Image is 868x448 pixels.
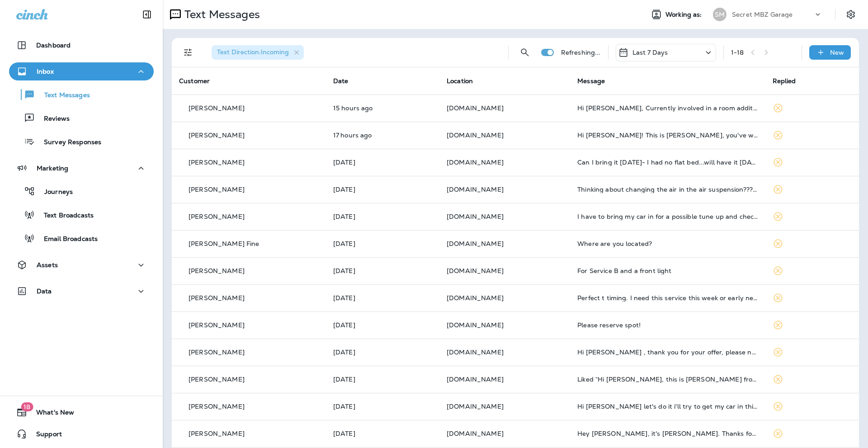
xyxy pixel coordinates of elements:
div: Thinking about changing the air in the air suspension??? I guess there can be water. Ask the boss... [577,186,758,193]
p: [PERSON_NAME] [189,349,245,356]
p: [PERSON_NAME] [189,213,245,220]
button: 18What's New [9,403,154,421]
p: [PERSON_NAME] [189,159,245,166]
p: Last 7 Days [632,49,668,56]
p: Aug 18, 2025 03:16 PM [333,186,432,193]
p: [PERSON_NAME] [189,132,245,139]
p: Aug 18, 2025 01:29 PM [333,321,432,329]
div: SM [713,8,726,21]
button: Assets [9,256,154,274]
span: [DOMAIN_NAME] [447,158,504,166]
button: Journeys [9,182,154,201]
span: Text Direction : Incoming [217,48,289,56]
p: [PERSON_NAME] [189,321,245,329]
button: Text Broadcasts [9,205,154,224]
p: Aug 19, 2025 01:46 PM [333,132,432,139]
span: Replied [773,77,796,85]
p: Secret MBZ Garage [732,11,793,18]
p: [PERSON_NAME] [189,376,245,383]
div: Perfect t timing. I need this service this week or early next on the 2009 E350. And we schedule p... [577,294,758,302]
p: [PERSON_NAME] Fine [189,240,259,247]
p: [PERSON_NAME] [189,104,245,112]
span: [DOMAIN_NAME] [447,348,504,356]
span: Date [333,77,349,85]
div: Text Direction:Incoming [212,45,304,60]
p: Refreshing... [561,49,601,56]
span: [DOMAIN_NAME] [447,185,504,193]
p: Email Broadcasts [35,235,98,244]
p: Inbox [37,68,54,75]
p: Reviews [35,115,70,123]
div: Hi Jeff! This is Amanda, you've worked on my GLC 300 before. I hope you are well! Last time my ca... [577,132,758,139]
button: Text Messages [9,85,154,104]
p: Aug 18, 2025 01:17 PM [333,430,432,437]
span: Working as: [665,11,704,19]
p: Aug 18, 2025 02:32 PM [333,240,432,247]
button: Marketing [9,159,154,177]
button: Data [9,282,154,300]
span: Message [577,77,605,85]
div: I have to bring my car in for a possible tune up and check up, so that sounds perfect. [577,213,758,220]
span: Customer [179,77,210,85]
button: Survey Responses [9,132,154,151]
p: Dashboard [36,42,71,49]
p: Aug 18, 2025 01:27 PM [333,349,432,356]
p: Aug 18, 2025 01:26 PM [333,376,432,383]
p: Aug 18, 2025 05:46 PM [333,159,432,166]
button: Email Broadcasts [9,229,154,248]
span: What's New [27,409,74,420]
span: [DOMAIN_NAME] [447,321,504,329]
span: [DOMAIN_NAME] [447,131,504,139]
p: Journeys [35,188,73,197]
p: Text Messages [35,91,90,100]
p: [PERSON_NAME] [189,186,245,193]
span: [DOMAIN_NAME] [447,267,504,275]
p: Aug 18, 2025 02:42 PM [333,213,432,220]
div: Hey Jeff, it's Seth. Thanks for your note against my better judgment. I actually took my SL 63 ba... [577,430,758,437]
span: [DOMAIN_NAME] [447,240,504,248]
p: Aug 18, 2025 01:19 PM [333,403,432,410]
p: [PERSON_NAME] [189,403,245,410]
button: Support [9,425,154,443]
span: [DOMAIN_NAME] [447,429,504,438]
span: Support [27,430,62,441]
button: Filters [179,43,197,61]
div: Hi Jeff , thank you for your offer, please note that I sold the car last March .. [577,349,758,356]
span: Location [447,77,473,85]
p: New [830,49,844,56]
span: 18 [21,402,33,411]
p: Aug 18, 2025 01:40 PM [333,294,432,302]
button: Inbox [9,62,154,80]
button: Search Messages [516,43,534,61]
span: [DOMAIN_NAME] [447,375,504,383]
div: Liked “Hi Catrina, this is Jeff from Secret MBZ. Summer heat is here, but don't worry. Our $79 Ro... [577,376,758,383]
p: [PERSON_NAME] [189,267,245,274]
p: Text Broadcasts [35,212,94,220]
div: Hi Jeff, Currently involved in a room addition to my home. I will select a couple of dates and ge... [577,104,758,112]
div: Can I bring it tomorrow- I had no flat bed...will have it tomorrow [577,159,758,166]
div: Hi Jeff let's do it i'll try to get my car in this week. [577,403,758,410]
p: Marketing [37,165,68,172]
button: Collapse Sidebar [134,5,160,24]
span: [DOMAIN_NAME] [447,104,504,112]
p: Survey Responses [35,138,101,147]
p: [PERSON_NAME] [189,294,245,302]
p: Assets [37,261,58,269]
button: Reviews [9,108,154,127]
div: 1 - 18 [731,49,744,56]
button: Dashboard [9,36,154,54]
span: [DOMAIN_NAME] [447,294,504,302]
div: Where are you located? [577,240,758,247]
p: Aug 18, 2025 01:57 PM [333,267,432,274]
div: Please reserve spot! [577,321,758,329]
button: Settings [843,6,859,23]
span: [DOMAIN_NAME] [447,402,504,410]
p: [PERSON_NAME] [189,430,245,437]
span: [DOMAIN_NAME] [447,212,504,221]
div: For Service B and a front light [577,267,758,274]
p: Text Messages [181,8,260,21]
p: Aug 19, 2025 03:45 PM [333,104,432,112]
p: Data [37,288,52,295]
